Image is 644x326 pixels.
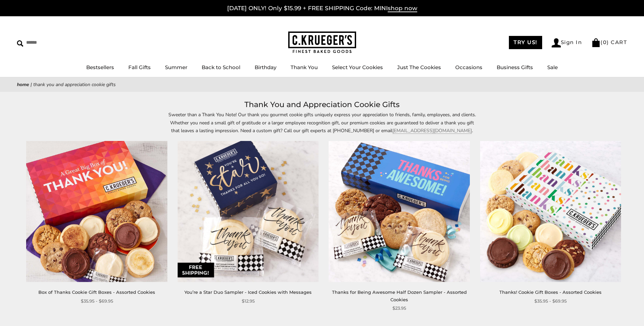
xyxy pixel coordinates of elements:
[178,141,319,282] img: You’re a Star Duo Sampler - Iced Cookies with Messages
[184,289,312,295] a: You’re a Star Duo Sampler - Iced Cookies with Messages
[202,64,240,70] a: Back to School
[17,81,29,88] a: Home
[392,127,472,134] a: [EMAIL_ADDRESS][DOMAIN_NAME]
[255,64,276,70] a: Birthday
[38,289,155,295] a: Box of Thanks Cookie Gift Boxes - Assorted Cookies
[603,39,607,45] span: 0
[497,64,533,70] a: Business Gifts
[166,111,478,134] p: Sweeter than a Thank You Note! Our thank you gourmet cookie gifts uniquely express your appreciat...
[26,141,167,282] img: Box of Thanks Cookie Gift Boxes - Assorted Cookies
[392,305,406,312] span: $23.95
[17,37,98,48] input: Search
[242,298,255,305] span: $12.95
[547,64,558,70] a: Sale
[552,38,582,47] a: Sign In
[288,32,356,54] img: C.KRUEGER'S
[480,141,621,282] img: Thanks! Cookie Gift Boxes - Assorted Cookies
[388,5,417,12] span: shop now
[86,64,114,70] a: Bestsellers
[128,64,151,70] a: Fall Gifts
[499,289,602,295] a: Thanks! Cookie Gift Boxes - Assorted Cookies
[81,298,113,305] span: $35.95 - $69.95
[17,40,23,47] img: Search
[509,36,542,49] a: TRY US!
[397,64,441,70] a: Just The Cookies
[27,99,617,111] h1: Thank You and Appreciation Cookie Gifts
[329,141,470,282] img: Thanks for Being Awesome Half Dozen Sampler - Assorted Cookies
[591,39,627,45] a: (0) CART
[591,38,601,47] img: Bag
[33,81,116,88] span: Thank You and Appreciation Cookie Gifts
[17,81,627,88] nav: breadcrumbs
[332,289,467,302] a: Thanks for Being Awesome Half Dozen Sampler - Assorted Cookies
[552,38,561,47] img: Account
[534,298,567,305] span: $35.95 - $69.95
[165,64,187,70] a: Summer
[455,64,482,70] a: Occasions
[332,64,383,70] a: Select Your Cookies
[31,81,32,88] span: |
[291,64,318,70] a: Thank You
[227,5,417,12] a: [DATE] ONLY! Only $15.99 + FREE SHIPPING Code: MINIshop now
